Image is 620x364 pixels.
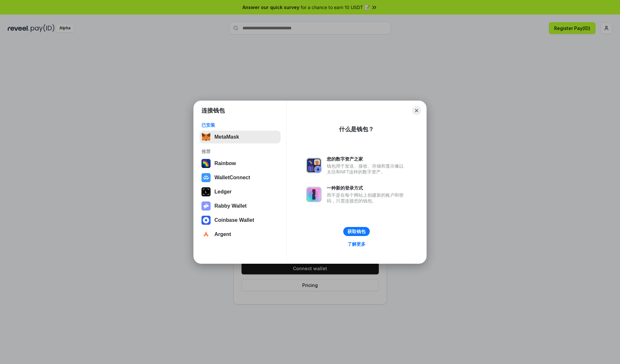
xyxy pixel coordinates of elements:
[200,157,281,170] button: Rainbow
[200,171,281,184] button: WalletConnect
[201,216,211,225] img: svg+xml,%3Csvg%20width%3D%2228%22%20height%3D%2228%22%20viewBox%3D%220%200%2028%2028%22%20fill%3D...
[201,122,279,128] div: 已安装
[343,227,370,236] button: 获取钱包
[347,229,366,234] div: 获取钱包
[200,131,281,143] button: MetaMask
[201,202,211,211] img: svg+xml,%3Csvg%20xmlns%3D%22http%3A%2F%2Fwww.w3.org%2F2000%2Fsvg%22%20fill%3D%22none%22%20viewBox...
[339,125,374,133] div: 什么是钱包？
[201,173,211,182] img: svg+xml,%3Csvg%20width%3D%2228%22%20height%3D%2228%22%20viewBox%3D%220%200%2028%2028%22%20fill%3D...
[214,217,254,223] div: Coinbase Wallet
[344,240,369,248] a: 了解更多
[201,133,211,142] img: svg+xml,%3Csvg%20fill%3D%22none%22%20height%3D%2233%22%20viewBox%3D%220%200%2035%2033%22%20width%...
[200,214,281,227] button: Coinbase Wallet
[214,134,239,140] div: MetaMask
[306,158,322,173] img: svg+xml,%3Csvg%20xmlns%3D%22http%3A%2F%2Fwww.w3.org%2F2000%2Fsvg%22%20fill%3D%22none%22%20viewBox...
[201,230,211,239] img: svg+xml,%3Csvg%20width%3D%2228%22%20height%3D%2228%22%20viewBox%3D%220%200%2028%2028%22%20fill%3D...
[201,149,279,154] div: 推荐
[214,175,250,181] div: WalletConnect
[214,203,247,209] div: Rabby Wallet
[327,185,407,191] div: 一种新的登录方式
[200,200,281,212] button: Rabby Wallet
[306,187,322,202] img: svg+xml,%3Csvg%20xmlns%3D%22http%3A%2F%2Fwww.w3.org%2F2000%2Fsvg%22%20fill%3D%22none%22%20viewBox...
[412,106,421,115] button: Close
[327,156,407,162] div: 您的数字资产之家
[347,241,366,247] div: 了解更多
[327,163,407,175] div: 钱包用于发送、接收、存储和显示像以太坊和NFT这样的数字资产。
[214,231,231,237] div: Argent
[201,159,211,168] img: svg+xml,%3Csvg%20width%3D%22120%22%20height%3D%22120%22%20viewBox%3D%220%200%20120%20120%22%20fil...
[201,187,211,196] img: svg+xml,%3Csvg%20xmlns%3D%22http%3A%2F%2Fwww.w3.org%2F2000%2Fsvg%22%20width%3D%2228%22%20height%3...
[214,189,232,195] div: Ledger
[327,192,407,204] div: 而不是在每个网站上创建新的账户和密码，只需连接您的钱包。
[200,228,281,241] button: Argent
[201,107,225,114] h1: 连接钱包
[200,185,281,198] button: Ledger
[214,161,236,166] div: Rainbow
